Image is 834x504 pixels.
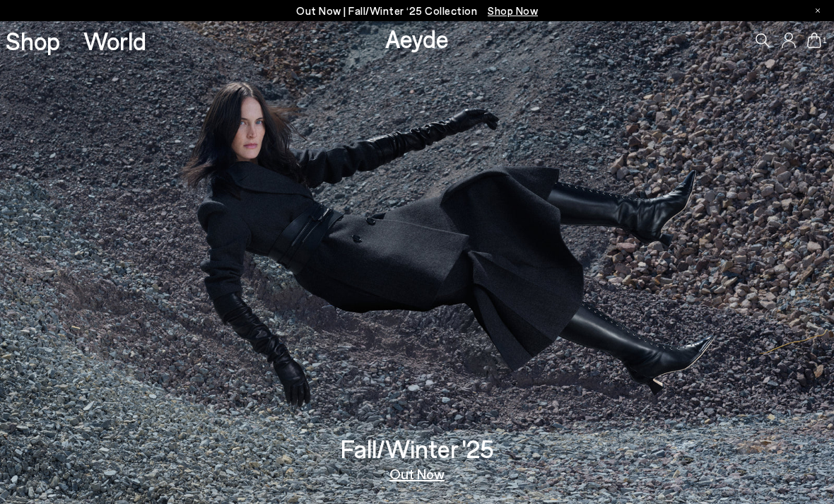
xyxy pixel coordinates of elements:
[385,23,449,53] a: Aeyde
[6,28,60,53] a: Shop
[821,37,828,45] span: 1
[807,33,821,48] a: 1
[389,467,445,481] a: Out Now
[296,2,538,20] p: Out Now | Fall/Winter ‘25 Collection
[341,436,494,461] h3: Fall/Winter '25
[488,4,538,17] span: Navigate to /collections/new-in
[83,28,146,53] a: World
